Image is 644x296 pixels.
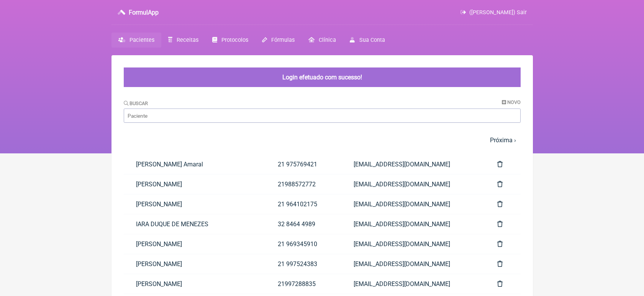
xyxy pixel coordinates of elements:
span: Fórmulas [271,37,295,43]
a: Novo [502,99,521,105]
a: [PERSON_NAME] [124,174,265,194]
a: Pacientes [111,33,161,48]
span: Pacientes [129,37,154,43]
a: Fórmulas [255,33,302,48]
span: Sua Conta [359,37,385,43]
a: 21 975769421 [265,155,341,174]
a: [EMAIL_ADDRESS][DOMAIN_NAME] [341,234,485,254]
a: [EMAIL_ADDRESS][DOMAIN_NAME] [341,194,485,214]
a: [PERSON_NAME] [124,194,265,214]
a: 21 964102175 [265,194,341,214]
span: ([PERSON_NAME]) Sair [469,9,527,16]
a: 21 969345910 [265,234,341,254]
a: IARA DUQUE DE MENEZES [124,214,265,234]
a: ([PERSON_NAME]) Sair [460,9,526,16]
a: 21 997524383 [265,254,341,274]
span: Clínica [319,37,336,43]
a: 21997288835 [265,274,341,294]
span: Receitas [177,37,198,43]
a: [EMAIL_ADDRESS][DOMAIN_NAME] [341,274,485,294]
label: Buscar [124,100,148,106]
div: Login efetuado com sucesso! [124,67,521,87]
a: [PERSON_NAME] [124,274,265,294]
input: Paciente [124,109,521,123]
a: 32 8464 4989 [265,214,341,234]
span: Novo [507,99,521,105]
a: [EMAIL_ADDRESS][DOMAIN_NAME] [341,214,485,234]
a: [EMAIL_ADDRESS][DOMAIN_NAME] [341,254,485,274]
a: [PERSON_NAME] [124,234,265,254]
a: [PERSON_NAME] [124,254,265,274]
a: [EMAIL_ADDRESS][DOMAIN_NAME] [341,155,485,174]
a: Próxima › [490,136,516,144]
a: [EMAIL_ADDRESS][DOMAIN_NAME] [341,174,485,194]
span: Protocolos [221,37,248,43]
a: Clínica [302,33,343,48]
h3: FormulApp [129,9,159,16]
a: Protocolos [205,33,255,48]
a: Receitas [161,33,205,48]
a: [PERSON_NAME] Amaral [124,155,265,174]
nav: pager [124,132,521,148]
a: Sua Conta [343,33,392,48]
a: 21988572772 [265,174,341,194]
